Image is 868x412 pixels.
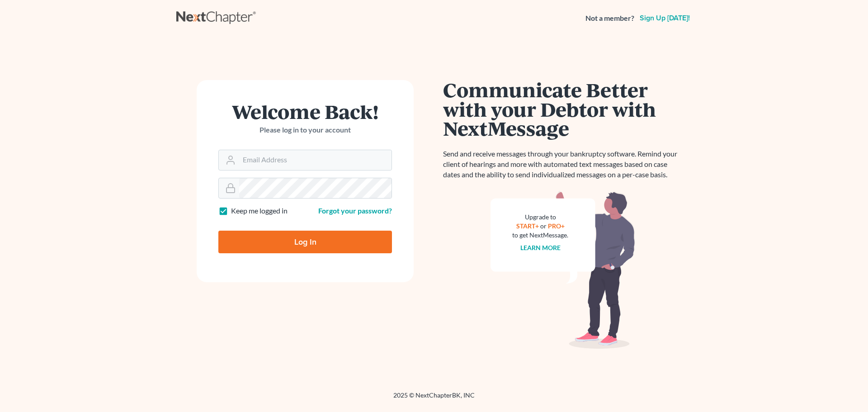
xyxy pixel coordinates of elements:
[218,102,392,121] h1: Welcome Back!
[491,191,635,349] img: nextmessage_bg-59042aed3d76b12b5cd301f8e5b87938c9018125f34e5fa2b7a6b67550977c72.svg
[512,213,568,222] div: Upgrade to
[638,14,692,22] a: Sign up [DATE]!
[540,222,547,230] span: or
[218,125,392,135] p: Please log in to your account
[520,244,561,251] a: Learn more
[516,222,539,230] a: START+
[443,149,683,180] p: Send and receive messages through your bankruptcy software. Remind your client of hearings and mo...
[548,222,565,230] a: PRO+
[512,231,568,240] div: to get NextMessage.
[218,231,392,253] input: Log In
[443,80,683,138] h1: Communicate Better with your Debtor with NextMessage
[585,13,634,24] strong: Not a member?
[231,206,288,216] label: Keep me logged in
[318,206,392,215] a: Forgot your password?
[176,391,692,407] div: 2025 © NextChapterBK, INC
[239,150,392,170] input: Email Address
